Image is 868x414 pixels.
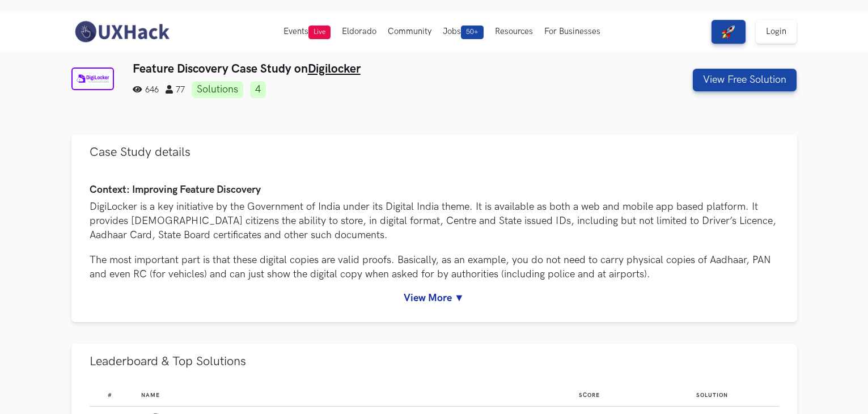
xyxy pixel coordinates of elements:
button: Leaderboard & Top Solutions [71,344,797,379]
a: View More ▼ [90,292,779,304]
a: Digilocker [308,62,361,76]
span: Live [308,26,331,39]
span: Name [141,392,160,399]
a: 4 [250,81,266,98]
button: Eldorado [336,12,382,52]
span: 50+ [461,26,484,39]
button: Resources [489,12,539,52]
a: Solutions [192,81,243,98]
img: Digilocker logo [71,67,114,90]
span: 77 [166,85,185,95]
img: rocket [722,25,735,39]
a: Login [756,20,797,44]
p: DigiLocker is a key initiative by the Government of India under its Digital India theme. It is av... [90,200,779,243]
div: Case Study details [71,170,797,322]
h3: Feature Discovery Case Study on [133,62,613,76]
span: # [108,392,112,399]
button: EventsLive [278,12,336,52]
button: Jobs50+ [437,12,489,52]
h4: Context: Improving Feature Discovery [90,184,779,196]
button: Case Study details [71,134,797,170]
span: 646 [133,85,159,95]
span: Solution [696,392,728,399]
p: The most important part is that these digital copies are valid proofs. Basically, as an example, ... [90,253,779,281]
span: Case Study details [90,145,190,160]
img: UXHack-logo.png [71,20,172,44]
span: Leaderboard & Top Solutions [90,354,246,369]
span: Score [579,392,600,399]
button: For Businesses [539,12,606,52]
button: Community [382,12,437,52]
button: View Free Solution [693,69,797,91]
